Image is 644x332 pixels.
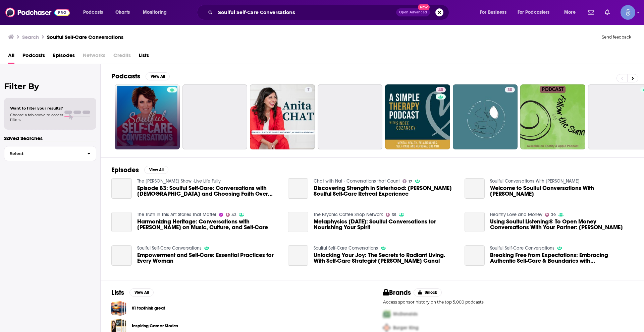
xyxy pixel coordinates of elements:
button: Send feedback [600,34,633,40]
span: Unlocking Your Joy: The Secrets to Radiant Living. With Self-Care Strategist [PERSON_NAME] Canal [314,252,457,264]
span: Select [4,151,82,156]
a: 7 [250,84,315,149]
a: 40 [385,84,450,149]
a: 42 [226,213,236,217]
a: Podcasts [22,50,45,64]
span: Welcome to Soulful Conversations With [PERSON_NAME] [490,185,633,197]
span: Logged in as Spiral5-G1 [621,5,635,20]
a: Soulful Self-Care Conversations [490,245,554,251]
a: 30 [453,84,518,149]
a: Using Soulful Listening® To Open Money Conversations With Your Partner: Terri Lonowski [465,212,485,232]
span: New [418,4,430,10]
span: Networks [83,50,105,64]
a: Episode 83: Soulful Self-Care: Conversations with God and Choosing Faith Over Worry [111,178,132,199]
button: Show profile menu [621,5,635,20]
button: Open AdvancedNew [396,8,430,16]
button: View All [146,72,170,80]
button: Unlock [414,288,442,296]
a: Healthy Love and Money [490,212,542,217]
span: 40 [438,87,443,93]
a: 01 topthink great [111,301,126,316]
a: The Kristi Jones Show -Live Life Fully [137,178,221,184]
img: First Pro Logo [380,307,393,321]
a: Harmonizing Heritage: Conversations with Cissa Paz on Music, Culture, and Self-Care [111,212,132,232]
a: Discovering Strength in Sisterhood: Pearl Chiarenza's Soulful Self-Care Retreat Experience [314,185,457,197]
a: 7 [305,87,312,92]
span: Credits [113,50,131,64]
h3: Search [22,34,39,40]
a: Soulful Conversations With Nadjejda [490,178,580,184]
a: Episodes [53,50,75,64]
span: More [564,8,576,17]
button: View All [129,288,154,296]
p: Access sponsor history on the top 5,000 podcasts. [383,300,633,305]
a: Soulful Self-Care Conversations [314,245,378,251]
button: open menu [559,7,584,18]
span: Burger King [393,325,419,331]
span: 35 [392,213,396,216]
a: 17 [402,179,412,183]
span: Using Soulful Listening® To Open Money Conversations With Your Partner: [PERSON_NAME] [490,219,633,230]
span: Harmonizing Heritage: Conversations with [PERSON_NAME] on Music, Culture, and Self-Care [137,219,280,230]
a: The Psychic Coffee Shop Network [314,212,383,217]
a: 40 [436,87,446,92]
a: Charts [111,7,134,18]
a: 35 [386,213,396,217]
a: Discovering Strength in Sisterhood: Pearl Chiarenza's Soulful Self-Care Retreat Experience [288,178,308,199]
a: 39 [545,213,556,217]
a: Unlocking Your Joy: The Secrets to Radiant Living. With Self-Care Strategist Dr.Martine Canal [314,252,457,264]
span: 39 [551,213,556,216]
button: open menu [513,7,559,18]
img: User Profile [621,5,635,20]
span: Breaking Free from Expectations: Embracing Authentic Self-Care & Boundaries with [PERSON_NAME] [490,252,633,264]
span: Open Advanced [399,11,427,14]
span: For Podcasters [518,8,550,17]
h2: Lists [111,288,124,297]
a: Metaphysics Today: Soulful Conversations for Nourishing Your Spirit [288,212,308,232]
a: ListsView All [111,288,154,297]
button: Select [4,146,96,161]
img: Podchaser - Follow, Share and Rate Podcasts [5,6,70,19]
button: View All [144,166,168,174]
span: McDonalds [393,311,418,317]
a: Welcome to Soulful Conversations With Nadjejda [465,178,485,199]
a: 01 topthink great [132,305,165,312]
a: The Truth In This Art: Stories That Matter [137,212,216,217]
button: open menu [78,7,112,18]
span: Charts [115,8,130,17]
span: Episode 83: Soulful Self-Care: Conversations with [DEMOGRAPHIC_DATA] and Choosing Faith Over Worry [137,185,280,197]
a: Empowerment and Self-Care: Essential Practices for Every Woman [137,252,280,264]
div: Search podcasts, credits, & more... [203,5,455,20]
a: Soulful Self-Care Conversations [137,245,202,251]
span: 7 [307,87,310,93]
a: Welcome to Soulful Conversations With Nadjejda [490,185,633,197]
a: Using Soulful Listening® To Open Money Conversations With Your Partner: Terri Lonowski [490,219,633,230]
span: 17 [409,180,412,183]
a: Episode 83: Soulful Self-Care: Conversations with God and Choosing Faith Over Worry [137,185,280,197]
a: Unlocking Your Joy: The Secrets to Radiant Living. With Self-Care Strategist Dr.Martine Canal [288,245,308,266]
h3: Soulful Self-Care Conversations [47,34,123,40]
span: Choose a tab above to access filters. [10,113,63,122]
a: Show notifications dropdown [602,7,612,18]
p: Saved Searches [4,135,96,141]
input: Search podcasts, credits, & more... [215,7,396,18]
a: Harmonizing Heritage: Conversations with Cissa Paz on Music, Culture, and Self-Care [137,219,280,230]
span: For Business [480,8,506,17]
h2: Brands [383,288,411,297]
span: Monitoring [143,8,167,17]
a: 30 [505,87,515,92]
a: Breaking Free from Expectations: Embracing Authentic Self-Care & Boundaries with Natalie [465,245,485,266]
a: Metaphysics Today: Soulful Conversations for Nourishing Your Spirit [314,219,457,230]
a: Show notifications dropdown [585,7,597,18]
span: 42 [231,213,236,216]
span: Want to filter your results? [10,106,63,111]
a: All [8,50,14,64]
button: open menu [475,7,515,18]
h2: Episodes [111,166,139,174]
a: Lists [139,50,149,64]
button: open menu [138,7,175,18]
a: Chat with Nat - Conversations that Count [314,178,400,184]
